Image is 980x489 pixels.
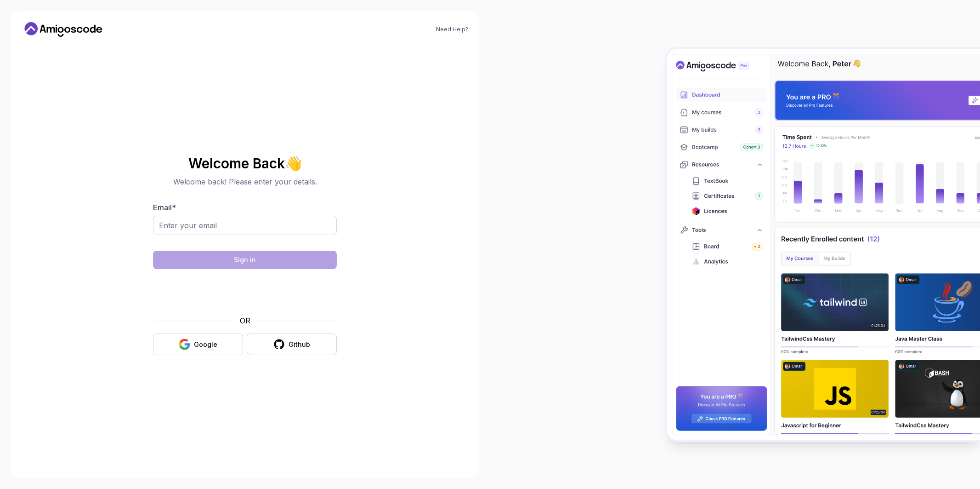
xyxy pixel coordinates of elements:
[436,26,468,33] a: Need Help?
[153,334,243,355] button: Google
[240,315,250,326] p: OR
[153,156,337,171] h2: Welcome Back
[22,22,105,37] a: Home link
[289,340,310,349] div: Github
[284,154,304,172] span: 👋
[153,176,337,187] p: Welcome back! Please enter your details.
[247,334,337,355] button: Github
[194,340,217,349] div: Google
[153,203,176,212] label: Email *
[667,49,980,440] img: Amigoscode Dashboard
[153,251,337,269] button: Sign in
[234,255,256,265] div: Sign in
[153,216,337,235] input: Enter your email
[176,275,314,310] iframe: A hCaptcha biztonsági kihívás jelölőnégyzetét tartalmazó widget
